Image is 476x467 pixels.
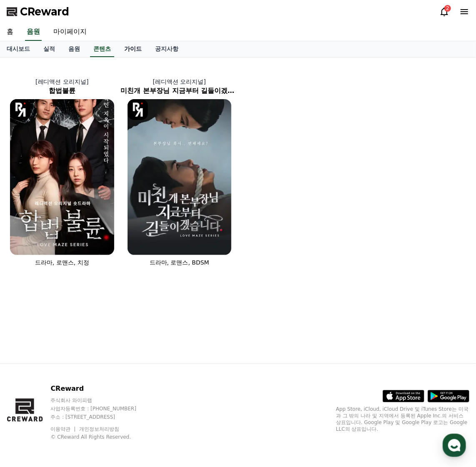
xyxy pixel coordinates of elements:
p: App Store, iCloud, iCloud Drive 및 iTunes Store는 미국과 그 밖의 나라 및 지역에서 등록된 Apple Inc.의 서비스 상표입니다. Goo... [336,406,469,432]
span: 드라마, 로맨스, 치정 [35,259,89,266]
a: 마이페이지 [47,23,93,41]
p: 주소 : [STREET_ADDRESS] [50,414,152,420]
a: 콘텐츠 [90,41,114,57]
img: [object Object] Logo [10,99,31,120]
p: 사업자등록번호 : [PHONE_NUMBER] [50,405,152,412]
h2: 합법불륜 [3,86,121,96]
p: CReward [50,384,152,394]
a: [레디액션 오리지널] 미친개 본부장님 지금부터 길들이겠습니다 미친개 본부장님 지금부터 길들이겠습니다 [object Object] Logo 드라마, 로맨스, BDSM [121,71,238,273]
a: 2 [439,7,449,17]
p: [레디액션 오리지널] [3,77,121,86]
p: [레디액션 오리지널] [121,77,238,86]
span: 홈 [26,277,31,283]
div: 2 [444,5,451,12]
h2: 미친개 본부장님 지금부터 길들이겠습니다 [121,86,238,96]
a: 공지사항 [148,41,185,57]
a: 개인정보처리방침 [79,426,119,432]
span: 드라마, 로맨스, BDSM [150,259,209,266]
p: © CReward All Rights Reserved. [50,434,152,440]
p: 주식회사 와이피랩 [50,397,152,404]
img: [object Object] Logo [128,99,148,120]
a: 음원 [62,41,87,57]
span: 대화 [76,277,86,284]
span: CReward [20,5,69,18]
a: 이용약관 [50,426,77,432]
a: 음원 [25,23,42,41]
a: 대화 [55,264,108,285]
a: 설정 [108,264,160,285]
a: 가이드 [118,41,148,57]
a: 홈 [3,264,55,285]
span: 설정 [129,277,139,283]
a: CReward [7,5,69,18]
img: 합법불륜 [10,99,114,255]
a: [레디액션 오리지널] 합법불륜 합법불륜 [object Object] Logo 드라마, 로맨스, 치정 [3,71,121,273]
a: 실적 [37,41,62,57]
img: 미친개 본부장님 지금부터 길들이겠습니다 [128,99,232,255]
